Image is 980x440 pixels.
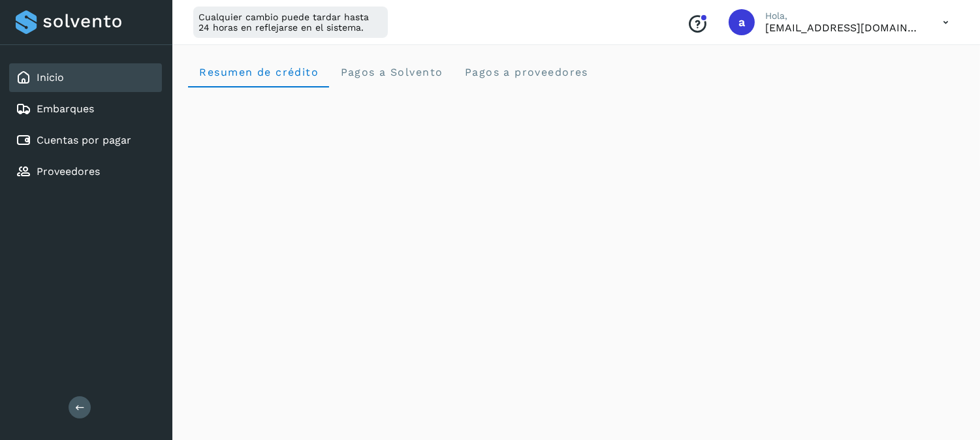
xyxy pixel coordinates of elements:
div: Cualquier cambio puede tardar hasta 24 horas en reflejarse en el sistema. [193,7,388,38]
span: Resumen de crédito [198,66,319,78]
div: Embarques [9,95,162,123]
p: asesoresdiferidos@astpsa.com [765,22,922,34]
a: Inicio [37,71,64,84]
div: Proveedores [9,157,162,186]
p: Hola, [765,10,922,22]
a: Cuentas por pagar [37,134,131,146]
div: Cuentas por pagar [9,126,162,155]
a: Proveedores [37,165,100,178]
span: Pagos a Solvento [340,66,443,78]
div: Inicio [9,63,162,92]
a: Embarques [37,102,94,115]
span: Pagos a proveedores [464,66,588,78]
